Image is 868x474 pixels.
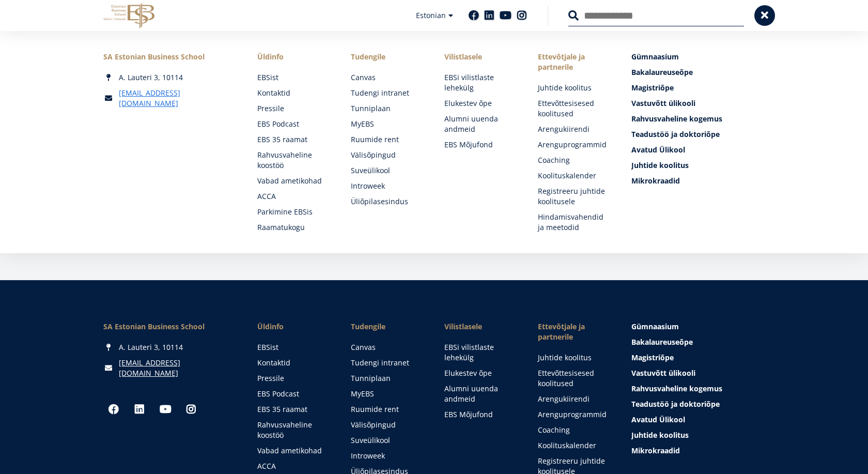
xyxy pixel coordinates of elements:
[538,155,611,165] a: Coaching
[257,150,330,171] a: Rahvusvaheline koostöö
[351,134,424,145] a: Ruumide rent
[469,10,479,21] a: Facebook
[631,145,685,155] span: Avatud Ülikool
[155,399,176,420] a: Youtube
[631,98,765,109] a: Vastuvõtt ülikooli
[103,72,237,83] div: A. Lauteri 3, 10114
[351,342,424,353] a: Canvas
[257,446,330,456] a: Vabad ametikohad
[257,222,330,233] a: Raamatukogu
[484,10,494,21] a: Linkedin
[631,176,680,186] span: Mikrokraadid
[631,145,765,155] a: Avatud Ülikool
[129,399,150,420] a: Linkedin
[538,368,611,389] a: Ettevõttesisesed koolitused
[500,10,512,21] a: Youtube
[631,114,765,124] a: Rahvusvaheline kogemus
[631,129,720,139] span: Teadustöö ja doktoriõpe
[351,181,424,191] a: Introweek
[538,186,611,207] a: Registreeru juhtide koolitusele
[351,322,424,332] a: Tudengile
[538,83,611,93] a: Juhtide koolitus
[631,430,689,440] span: Juhtide koolitus
[538,171,611,181] a: Koolituskalender
[631,368,695,378] span: Vastuvõtt ülikooli
[538,409,611,420] a: Arenguprogrammid
[351,196,424,207] a: Üliõpilasesindus
[257,88,330,98] a: Kontaktid
[351,88,424,98] a: Tudengi intranet
[517,10,527,21] a: Instagram
[351,358,424,368] a: Tudengi intranet
[631,430,765,440] a: Juhtide koolitus
[351,420,424,430] a: Välisõpingud
[631,384,722,393] span: Rahvusvaheline kogemus
[631,160,765,171] a: Juhtide koolitus
[538,322,611,342] span: Ettevõtjale ja partnerile
[631,399,765,409] a: Teadustöö ja doktoriõpe
[538,52,611,72] span: Ettevõtjale ja partnerile
[351,119,424,129] a: MyEBS
[538,394,611,404] a: Arengukiirendi
[631,129,765,140] a: Teadustöö ja doktoriõpe
[351,389,424,399] a: MyEBS
[631,83,765,93] a: Magistriõpe
[631,83,674,93] span: Magistriõpe
[631,176,765,186] a: Mikrokraadid
[444,342,517,363] a: EBSi vilistlaste lehekülg
[103,342,237,353] div: A. Lauteri 3, 10114
[444,52,517,62] span: Vilistlasele
[103,52,237,62] div: SA Estonian Business School
[351,72,424,83] a: Canvas
[631,322,679,331] span: Gümnaasium
[444,368,517,378] a: Elukestev õpe
[538,98,611,119] a: Ettevõttesisesed koolitused
[444,114,517,134] a: Alumni uuenda andmeid
[257,52,330,62] span: Üldinfo
[631,384,765,394] a: Rahvusvaheline kogemus
[257,404,330,415] a: EBS 35 raamat
[119,358,237,378] a: [EMAIL_ADDRESS][DOMAIN_NAME]
[257,207,330,217] a: Parkimine EBSis
[103,322,237,332] div: SA Estonian Business School
[538,425,611,435] a: Coaching
[631,67,693,77] span: Bakalaureuseõpe
[257,72,330,83] a: EBSist
[538,440,611,451] a: Koolituskalender
[257,373,330,384] a: Pressile
[257,358,330,368] a: Kontaktid
[631,415,765,425] a: Avatud Ülikool
[631,322,765,332] a: Gümnaasium
[631,446,680,455] span: Mikrokraadid
[351,103,424,114] a: Tunniplaan
[444,384,517,404] a: Alumni uuenda andmeid
[351,150,424,160] a: Välisõpingud
[351,373,424,384] a: Tunniplaan
[181,399,202,420] a: Instagram
[538,353,611,363] a: Juhtide koolitus
[103,399,124,420] a: Facebook
[257,461,330,471] a: ACCA
[351,52,424,62] a: Tudengile
[538,124,611,134] a: Arengukiirendi
[351,451,424,461] a: Introweek
[631,446,765,456] a: Mikrokraadid
[631,415,685,424] span: Avatud Ülikool
[444,140,517,150] a: EBS Mõjufond
[257,191,330,202] a: ACCA
[444,409,517,420] a: EBS Mõjufond
[257,420,330,440] a: Rahvusvaheline koostöö
[631,353,765,363] a: Magistriõpe
[257,134,330,145] a: EBS 35 raamat
[631,160,689,170] span: Juhtide koolitus
[631,368,765,378] a: Vastuvõtt ülikooli
[351,435,424,446] a: Suveülikool
[257,176,330,186] a: Vabad ametikohad
[444,98,517,109] a: Elukestev õpe
[631,52,765,62] a: Gümnaasium
[444,322,517,332] span: Vilistlasele
[257,342,330,353] a: EBSist
[631,337,693,347] span: Bakalaureuseõpe
[631,52,679,62] span: Gümnaasium
[351,404,424,415] a: Ruumide rent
